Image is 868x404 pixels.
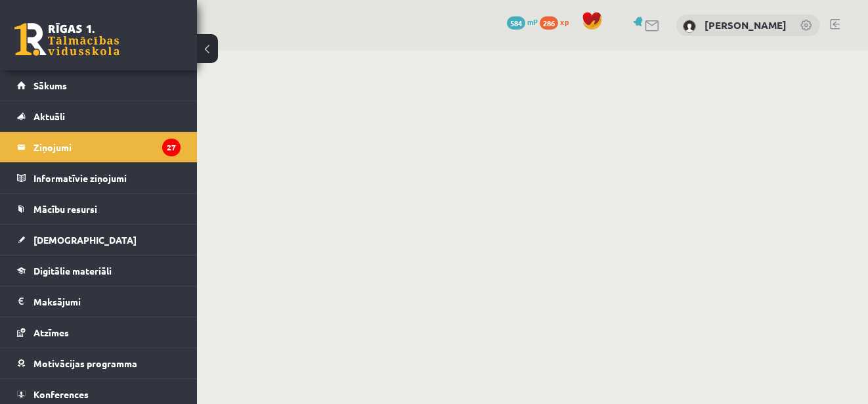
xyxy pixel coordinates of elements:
[17,101,181,131] a: Aktuāli
[33,79,67,91] span: Sākums
[33,326,69,338] span: Atzīmes
[33,357,137,369] span: Motivācijas programma
[162,139,181,156] i: 27
[33,234,137,246] span: [DEMOGRAPHIC_DATA]
[17,286,181,317] a: Maksājumi
[17,194,181,224] a: Mācību resursi
[14,23,119,56] a: Rīgas 1. Tālmācības vidusskola
[540,16,558,30] span: 286
[17,132,181,162] a: Ziņojumi27
[507,16,525,30] span: 584
[705,18,787,32] a: [PERSON_NAME]
[33,388,89,400] span: Konferences
[33,132,181,162] legend: Ziņojumi
[33,163,181,193] legend: Informatīvie ziņojumi
[33,286,181,317] legend: Maksājumi
[683,20,696,33] img: Marks Daniels Legzdiņš
[507,16,538,27] a: 584 mP
[17,163,181,193] a: Informatīvie ziņojumi
[33,110,65,122] span: Aktuāli
[17,225,181,255] a: [DEMOGRAPHIC_DATA]
[17,256,181,286] a: Digitālie materiāli
[540,16,575,27] a: 286 xp
[17,348,181,378] a: Motivācijas programma
[33,265,112,277] span: Digitālie materiāli
[17,317,181,348] a: Atzīmes
[17,70,181,101] a: Sākums
[33,203,97,215] span: Mācību resursi
[527,16,538,27] span: mP
[560,16,569,27] span: xp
